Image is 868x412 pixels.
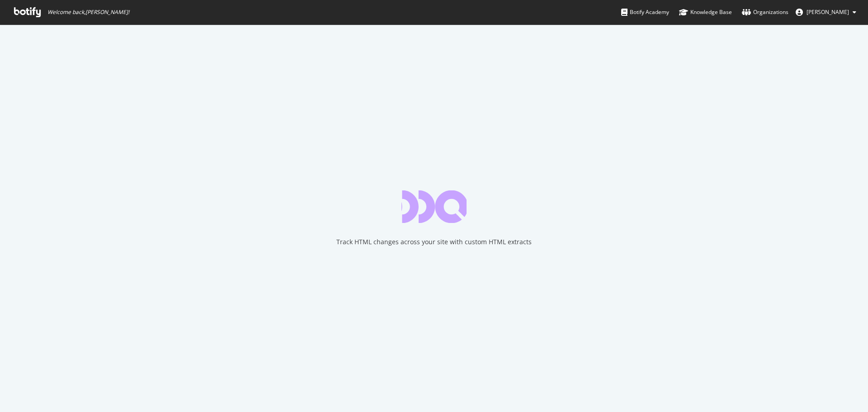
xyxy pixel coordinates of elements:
div: Track HTML changes across your site with custom HTML extracts [336,237,532,246]
span: Harry Hji kakou [807,8,849,16]
span: Welcome back, [PERSON_NAME] ! [47,9,129,16]
div: Knowledge Base [679,8,732,17]
div: Botify Academy [621,8,669,17]
button: [PERSON_NAME] [788,5,863,19]
div: Organizations [742,8,788,17]
div: animation [401,190,467,223]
